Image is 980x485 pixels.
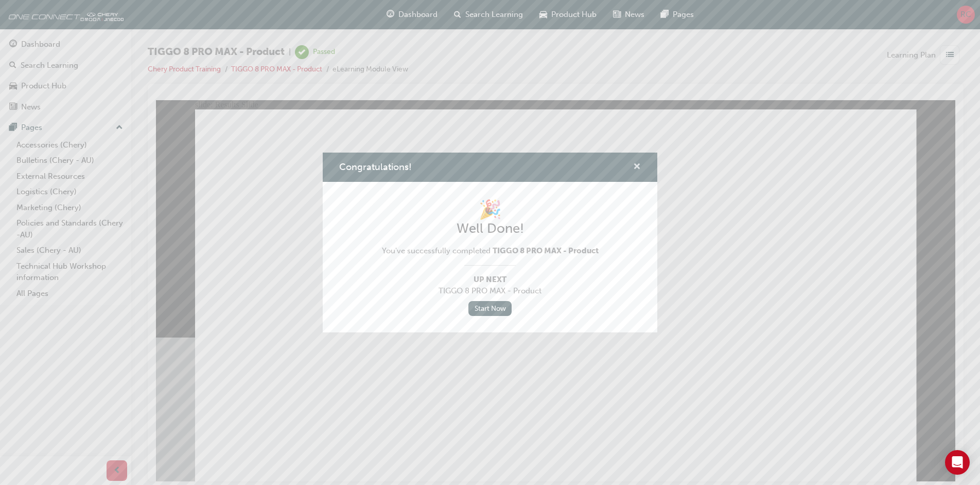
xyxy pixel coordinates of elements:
[382,274,599,286] span: Up Next
[382,285,599,297] span: TIGGO 8 PRO MAX - Product
[945,450,970,475] div: Open Intercom Messenger
[633,161,641,174] button: cross-icon
[382,220,599,237] h2: Well Done!
[339,161,412,173] span: Congratulations!
[493,246,599,255] span: TIGGO 8 PRO MAX - Product
[382,245,599,257] span: You've successfully completed
[468,301,512,316] a: Start Now
[633,163,641,172] span: cross-icon
[323,153,657,332] div: Congratulations!
[382,198,599,221] h1: 🎉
